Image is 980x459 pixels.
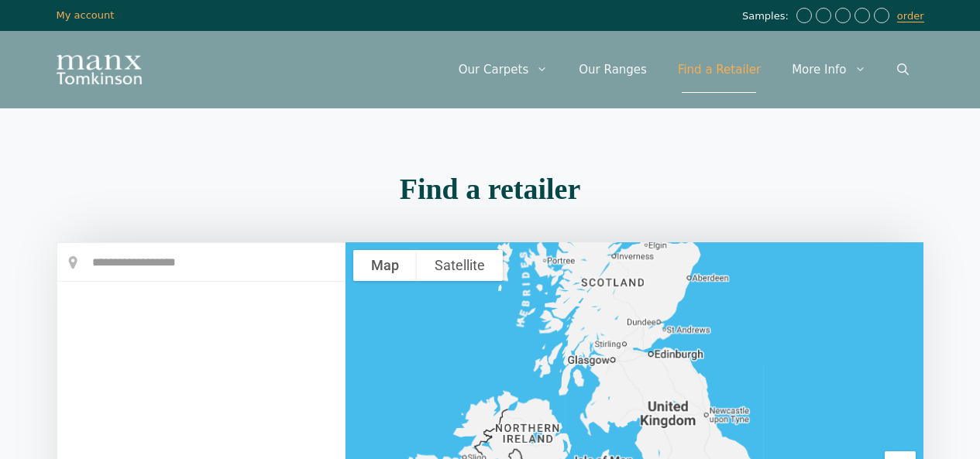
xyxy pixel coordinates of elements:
span: Samples: [742,10,793,23]
img: Manx Tomkinson [57,55,142,84]
a: Our Ranges [563,46,662,93]
button: Show satellite imagery [417,250,503,281]
nav: Primary [443,46,924,93]
h2: Find a retailer [57,174,924,204]
a: My account [57,9,115,21]
a: Our Carpets [443,46,564,93]
a: More Info [776,46,881,93]
a: order [897,10,924,22]
a: Open Search Bar [882,46,924,93]
a: Find a Retailer [662,46,776,93]
button: Show street map [353,250,417,281]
